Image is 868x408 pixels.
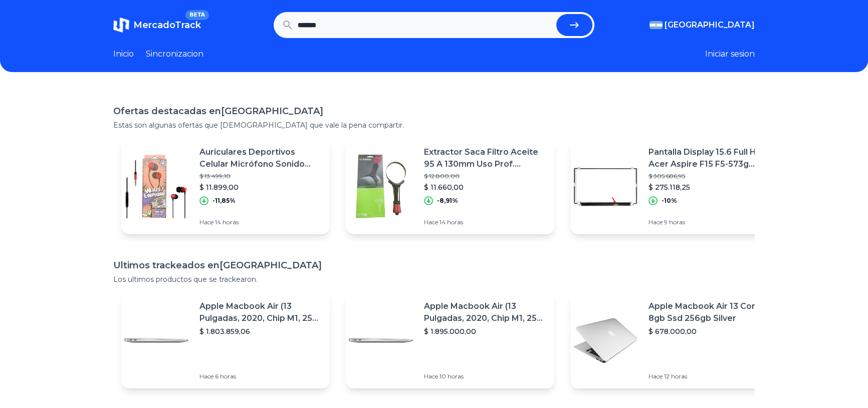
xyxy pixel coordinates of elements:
p: Hace 12 horas [648,372,771,380]
p: Apple Macbook Air 13 Core I5 8gb Ssd 256gb Silver [648,300,771,324]
span: MercadoTrack [133,20,201,31]
p: $ 11.899,00 [199,182,322,192]
p: -11,85% [212,197,236,205]
img: Featured image [346,151,416,221]
p: $ 305.686,95 [648,172,771,180]
p: Hace 10 horas [424,372,546,380]
span: [GEOGRAPHIC_DATA] [665,19,755,31]
p: Extractor Saca Filtro Aceite 95 A 130mm Uso Prof. [PERSON_NAME] [424,146,546,170]
p: Pantalla Display 15.6 Full Hd Acer Aspire F15 F5-573g Series [648,146,771,170]
h1: Ofertas destacadas en [GEOGRAPHIC_DATA] [113,104,755,118]
p: $ 275.118,25 [648,182,771,192]
img: Featured image [570,151,640,221]
img: MercadoTrack [113,17,129,33]
p: $ 678.000,00 [648,326,771,336]
p: Auriculares Deportivos Celular Micrófono Sonido Premium 3.5m [199,146,322,170]
p: $ 1.895.000,00 [424,326,546,336]
h1: Ultimos trackeados en [GEOGRAPHIC_DATA] [113,258,755,272]
a: Featured imageAuriculares Deportivos Celular Micrófono Sonido Premium 3.5m$ 13.499,10$ 11.899,00-... [121,138,330,234]
a: Inicio [113,48,134,60]
p: $ 11.660,00 [424,182,546,192]
button: [GEOGRAPHIC_DATA] [649,19,755,31]
p: Estas son algunas ofertas que [DEMOGRAPHIC_DATA] que vale la pena compartir. [113,120,755,130]
p: Hace 14 horas [424,218,546,226]
a: Featured imageApple Macbook Air (13 Pulgadas, 2020, Chip M1, 256 Gb De Ssd, 8 Gb De Ram) - Plata$... [121,292,330,388]
p: Hace 9 horas [648,218,771,226]
img: Argentina [649,21,663,29]
p: Hace 6 horas [199,372,322,380]
a: Sincronizacion [146,48,203,60]
p: Hace 14 horas [199,218,322,226]
p: Los ultimos productos que se trackearon. [113,274,755,284]
button: Iniciar sesion [705,48,755,60]
a: Featured imageExtractor Saca Filtro Aceite 95 A 130mm Uso Prof. [PERSON_NAME]$ 12.800,00$ 11.660,... [346,138,554,234]
p: Apple Macbook Air (13 Pulgadas, 2020, Chip M1, 256 Gb De Ssd, 8 Gb De Ram) - Plata [424,300,546,324]
p: -8,91% [437,197,458,205]
p: $ 12.800,00 [424,172,546,180]
span: BETA [185,10,209,20]
p: Apple Macbook Air (13 Pulgadas, 2020, Chip M1, 256 Gb De Ssd, 8 Gb De Ram) - Plata [199,300,322,324]
img: Featured image [121,305,191,375]
a: Featured imageApple Macbook Air 13 Core I5 8gb Ssd 256gb Silver$ 678.000,00Hace 12 horas [570,292,779,388]
a: Featured imagePantalla Display 15.6 Full Hd Acer Aspire F15 F5-573g Series$ 305.686,95$ 275.118,2... [570,138,779,234]
p: $ 13.499,10 [199,172,322,180]
a: MercadoTrackBETA [113,17,201,33]
p: -10% [662,197,677,205]
img: Featured image [346,305,416,375]
img: Featured image [570,305,640,375]
a: Featured imageApple Macbook Air (13 Pulgadas, 2020, Chip M1, 256 Gb De Ssd, 8 Gb De Ram) - Plata$... [346,292,554,388]
p: $ 1.803.859,06 [199,326,322,336]
img: Featured image [121,151,191,221]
